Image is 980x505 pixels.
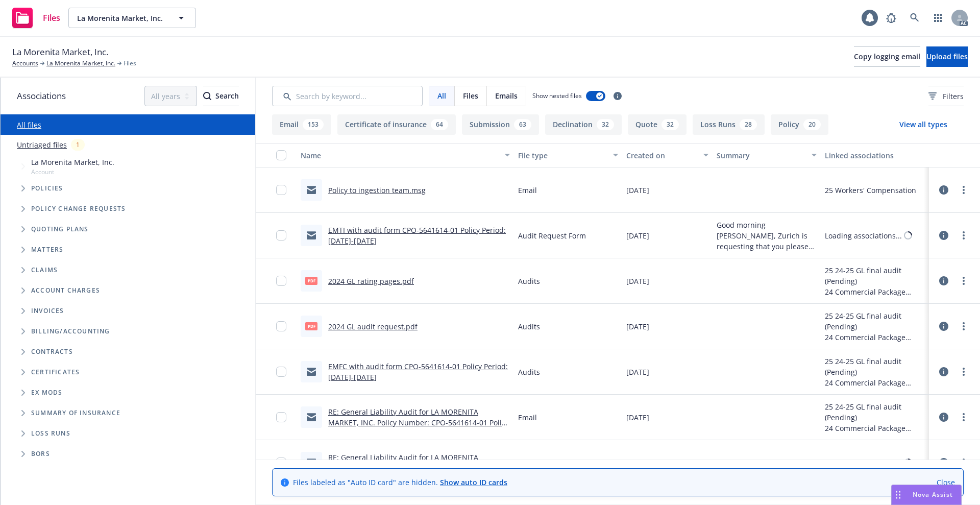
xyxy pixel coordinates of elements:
[825,265,925,286] div: 25 24-25 GL final audit (Pending)
[17,139,67,150] a: Untriaged files
[305,322,317,330] span: pdf
[821,143,929,167] button: Linked associations
[276,185,286,195] input: Toggle Row Selected
[462,114,539,135] button: Submission
[203,86,239,106] div: Search
[825,356,925,377] div: 25 24-25 GL final audit (Pending)
[825,423,925,434] div: 24 Commercial Package
[913,490,953,499] span: Nova Assist
[71,139,85,151] div: 1
[514,143,622,167] button: File type
[904,8,925,28] a: Search
[626,321,649,332] span: [DATE]
[928,91,964,102] span: Filters
[958,320,970,332] a: more
[272,86,423,106] input: Search by keyword...
[926,46,968,67] button: Upload files
[518,412,537,423] span: Email
[958,456,970,469] a: more
[463,90,478,101] span: Files
[31,349,73,355] span: Contracts
[31,451,50,457] span: BORs
[46,59,115,68] a: La Morenita Market, Inc.
[626,185,649,196] span: [DATE]
[928,8,948,28] a: Switch app
[518,185,537,196] span: Email
[328,225,506,246] a: EMTI with audit form CPO-5641614-01 Policy Period: [DATE]-[DATE]
[17,120,41,130] a: All files
[1,321,255,464] div: Folder Tree Example
[926,52,968,61] span: Upload files
[31,226,89,232] span: Quoting plans
[31,430,70,437] span: Loss Runs
[518,367,540,377] span: Audits
[272,114,331,135] button: Email
[276,276,286,286] input: Toggle Row Selected
[293,477,507,488] span: Files labeled as "Auto ID card" are hidden.
[881,8,901,28] a: Report a Bug
[1,155,255,321] div: Tree Example
[958,366,970,378] a: more
[31,410,120,416] span: Summary of insurance
[626,458,649,468] span: [DATE]
[203,86,239,106] button: SearchSearch
[495,90,518,101] span: Emails
[518,458,537,468] span: Email
[337,114,456,135] button: Certificate of insurance
[31,287,100,294] span: Account charges
[626,412,649,423] span: [DATE]
[31,247,63,253] span: Matters
[803,119,821,130] div: 20
[518,230,586,241] span: Audit Request Form
[717,150,805,161] div: Summary
[31,267,58,273] span: Claims
[301,150,499,161] div: Name
[597,119,614,130] div: 32
[203,92,211,100] svg: Search
[958,184,970,196] a: more
[12,59,38,68] a: Accounts
[825,401,925,423] div: 25 24-25 GL final audit (Pending)
[77,13,165,23] span: La Morenita Market, Inc.
[740,119,757,130] div: 28
[958,229,970,242] a: more
[958,411,970,423] a: more
[276,150,286,160] input: Select all
[328,452,509,484] a: RE: General Liability Audit for LA MORENITA MARKET, INC. Policy Number: CPO-5641614-01 Policy Per...
[628,114,687,135] button: Quote
[825,185,916,196] div: 25 Workers' Compensation
[825,150,925,161] div: Linked associations
[771,114,828,135] button: Policy
[937,477,955,488] a: Close
[12,45,108,59] span: La Morenita Market, Inc.
[518,321,540,332] span: Audits
[437,90,446,101] span: All
[626,150,697,161] div: Created on
[626,230,649,241] span: [DATE]
[440,477,507,487] a: Show auto ID cards
[31,328,110,334] span: Billing/Accounting
[532,91,582,100] span: Show nested files
[305,277,317,284] span: pdf
[276,230,286,241] input: Toggle Row Selected
[276,458,286,468] input: Toggle Row Selected
[31,167,114,176] span: Account
[17,89,66,103] span: Associations
[825,230,902,241] div: Loading associations...
[31,390,62,396] span: Ex Mods
[518,276,540,286] span: Audits
[31,157,114,167] span: La Morenita Market, Inc.
[626,276,649,286] span: [DATE]
[518,150,607,161] div: File type
[943,91,964,102] span: Filters
[958,275,970,287] a: more
[8,4,64,32] a: Files
[892,485,904,504] div: Drag to move
[854,46,920,67] button: Copy logging email
[825,286,925,297] div: 24 Commercial Package
[31,185,63,191] span: Policies
[328,276,414,286] a: 2024 GL rating pages.pdf
[825,377,925,388] div: 24 Commercial Package
[626,367,649,377] span: [DATE]
[328,362,508,382] a: EMFC with audit form CPO-5641614-01 Policy Period: [DATE]-[DATE]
